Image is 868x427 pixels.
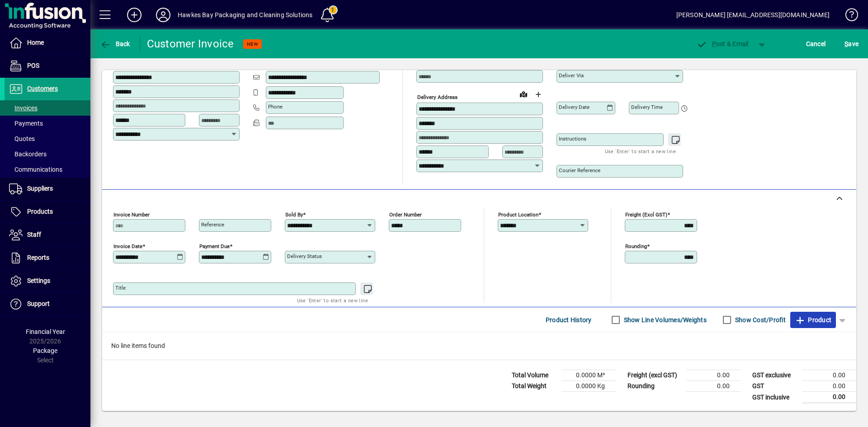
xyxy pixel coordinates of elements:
a: View on map [516,87,531,101]
mat-label: Title [115,285,126,291]
span: Quotes [9,135,35,142]
span: POS [27,62,39,69]
span: Settings [27,277,50,284]
mat-label: Order number [389,211,422,218]
td: Total Volume [507,370,561,381]
td: 0.00 [802,370,856,381]
span: P [712,40,716,47]
a: Knowledge Base [839,2,857,31]
td: 0.00 [802,392,856,403]
button: Profile [149,7,178,23]
mat-label: Reference [201,221,224,228]
span: Package [33,347,57,354]
span: Home [27,39,44,46]
a: Reports [5,247,90,269]
mat-label: Payment due [199,243,230,249]
mat-label: Product location [498,211,538,218]
mat-label: Invoice date [113,243,142,249]
a: Backorders [5,146,90,162]
td: GST inclusive [748,392,802,403]
button: Product [790,312,836,328]
button: Add [120,7,149,23]
span: Backorders [9,150,47,158]
span: ost & Email [696,40,749,47]
a: Invoices [5,100,90,116]
mat-label: Freight (excl GST) [625,211,667,218]
td: GST [748,381,802,392]
a: Quotes [5,131,90,146]
button: Cancel [804,36,828,52]
span: Payments [9,120,43,127]
div: No line items found [102,332,856,360]
td: Total Weight [507,381,561,392]
span: Back [100,40,130,47]
a: Communications [5,162,90,177]
mat-label: Deliver via [559,72,584,79]
span: Communications [9,166,62,173]
span: Product [795,313,831,327]
label: Show Cost/Profit [733,315,786,324]
span: ave [844,37,859,51]
span: Staff [27,231,41,238]
button: Back [98,36,132,52]
mat-label: Delivery status [287,253,322,259]
mat-label: Instructions [559,136,586,142]
span: Financial Year [26,328,65,335]
td: GST exclusive [748,370,802,381]
span: Invoices [9,104,38,112]
td: 0.00 [802,381,856,392]
td: Freight (excl GST) [623,370,686,381]
mat-hint: Use 'Enter' to start a new line [605,146,676,156]
a: Support [5,293,90,315]
span: Product History [546,313,592,327]
div: Hawkes Bay Packaging and Cleaning Solutions [178,8,313,22]
a: Payments [5,116,90,131]
td: 0.0000 M³ [561,370,616,381]
a: Products [5,201,90,223]
span: Support [27,300,50,307]
span: Products [27,208,53,215]
button: Product History [542,312,595,328]
mat-label: Rounding [625,243,647,249]
mat-label: Invoice number [113,211,150,218]
span: Customers [27,85,58,92]
mat-label: Sold by [285,211,303,218]
mat-hint: Use 'Enter' to start a new line [297,295,368,305]
a: POS [5,55,90,77]
button: Choose address [531,87,545,102]
td: 0.00 [686,381,741,392]
td: 0.00 [686,370,741,381]
label: Show Line Volumes/Weights [622,315,707,324]
span: S [844,40,848,47]
button: Post & Email [692,36,753,52]
a: Settings [5,270,90,292]
button: Save [842,36,861,52]
span: Reports [27,254,49,261]
span: Suppliers [27,185,53,192]
mat-label: Delivery date [559,104,590,110]
td: Rounding [623,381,686,392]
mat-label: Courier Reference [559,167,600,174]
span: NEW [247,41,258,47]
td: 0.0000 Kg [561,381,616,392]
div: Customer Invoice [147,37,234,51]
a: Suppliers [5,178,90,200]
span: Cancel [806,37,826,51]
a: Staff [5,224,90,246]
button: Copy to Delivery address [227,56,242,70]
app-page-header-button: Back [90,36,140,52]
mat-label: Delivery time [631,104,663,110]
a: Home [5,32,90,54]
mat-label: Phone [268,103,283,110]
div: [PERSON_NAME] [EMAIL_ADDRESS][DOMAIN_NAME] [676,8,830,22]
